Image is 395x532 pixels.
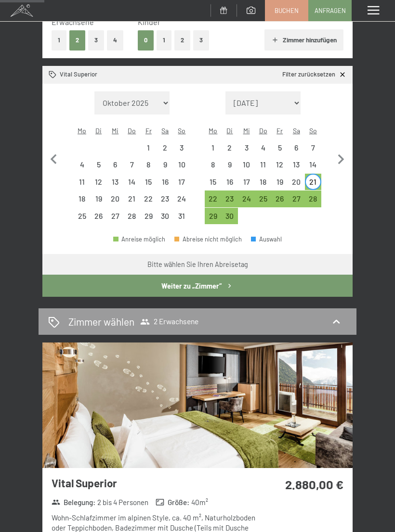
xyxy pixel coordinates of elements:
div: Thu Jun 04 2026 [255,139,272,156]
img: mss_renderimg.php [42,342,353,468]
div: Sun May 10 2026 [173,156,190,173]
div: Fri May 15 2026 [140,174,157,190]
div: Abreise nicht möglich [157,190,174,207]
div: Mon Jun 01 2026 [205,139,222,156]
div: 29 [141,212,156,227]
a: Buchen [265,0,308,21]
div: 2 [223,144,237,159]
div: Fri Jun 19 2026 [271,174,288,190]
button: Nächster Monat [331,91,351,225]
div: 9 [158,161,173,176]
strong: 2.880,00 € [285,477,343,492]
div: Sun May 24 2026 [173,190,190,207]
div: Bitte wählen Sie Ihren Abreisetag [147,260,248,269]
abbr: Samstag [161,127,169,135]
div: Abreise nicht möglich [107,208,124,225]
div: Fri Jun 12 2026 [271,156,288,173]
strong: Belegung : [52,497,95,507]
div: Sun May 31 2026 [173,208,190,225]
div: 4 [256,144,271,159]
div: 29 [206,212,221,227]
div: Abreise nicht möglich [305,139,322,156]
div: Abreise nicht möglich [140,190,157,207]
div: 15 [206,178,221,193]
div: 8 [206,161,221,176]
div: Abreise nicht möglich [90,208,107,225]
button: Weiter zu „Zimmer“ [42,275,353,297]
abbr: Samstag [293,127,300,135]
div: Abreise nicht möglich [90,190,107,207]
div: Abreise nicht möglich [173,208,190,225]
div: Tue Jun 23 2026 [222,190,238,207]
abbr: Dienstag [95,127,102,135]
div: 30 [158,212,173,227]
div: Abreise möglich [305,190,322,207]
div: 19 [91,195,106,210]
button: 3 [88,30,104,50]
div: Mon Jun 22 2026 [205,190,222,207]
abbr: Donnerstag [259,127,267,135]
div: Abreise nicht möglich [123,190,140,207]
div: Abreise nicht möglich [271,139,288,156]
div: Abreise möglich [205,208,222,225]
div: Abreise möglich [222,190,238,207]
h2: Zimmer wählen [68,315,134,329]
div: Abreise möglich [271,190,288,207]
div: 26 [272,195,287,210]
button: Vorheriger Monat [44,91,64,225]
div: 6 [108,161,123,176]
div: 21 [306,178,321,193]
div: Abreise nicht möglich [157,156,174,173]
div: Sat May 09 2026 [157,156,174,173]
div: Wed Jun 03 2026 [238,139,255,156]
div: 5 [91,161,106,176]
abbr: Sonntag [309,127,317,135]
div: Abreise möglich [238,190,255,207]
div: Tue Jun 30 2026 [222,208,238,225]
h3: Vital Superior [52,476,259,491]
div: 31 [174,212,189,227]
abbr: Freitag [145,127,152,135]
div: 4 [75,161,90,176]
div: Abreise nicht möglich [271,156,288,173]
div: Abreise nicht möglich [74,190,91,207]
div: 8 [141,161,156,176]
div: Thu May 07 2026 [123,156,140,173]
div: Abreise nicht möglich [173,190,190,207]
div: Sat May 30 2026 [157,208,174,225]
div: Abreise nicht möglich [123,174,140,190]
div: 7 [306,144,321,159]
div: Abreise nicht möglich [288,139,305,156]
div: Abreise nicht möglich [305,156,322,173]
div: Fri May 01 2026 [140,139,157,156]
div: Abreise nicht möglich [74,208,91,225]
div: 1 [141,144,156,159]
div: Fri Jun 26 2026 [271,190,288,207]
div: Fri Jun 05 2026 [271,139,288,156]
div: Abreise möglich [205,190,222,207]
div: Abreise nicht möglich [238,174,255,190]
div: Thu Jun 18 2026 [255,174,272,190]
button: 4 [107,30,123,50]
div: 1 [206,144,221,159]
button: 2 [174,30,190,50]
div: Abreise nicht möglich [205,156,222,173]
div: Abreise nicht möglich [173,156,190,173]
span: 2 bis 4 Personen [97,497,148,507]
div: Abreise nicht möglich [157,174,174,190]
div: 27 [289,195,304,210]
div: 20 [289,178,304,193]
div: 18 [256,178,271,193]
div: 24 [239,195,254,210]
div: Abreise nicht möglich [90,156,107,173]
div: Abreise nicht möglich [107,190,124,207]
div: 22 [206,195,221,210]
div: Abreise möglich [255,190,272,207]
div: 21 [124,195,139,210]
div: Thu Jun 25 2026 [255,190,272,207]
div: Tue May 19 2026 [90,190,107,207]
button: 0 [138,30,154,50]
div: Sat Jun 27 2026 [288,190,305,207]
div: Abreise nicht möglich [140,156,157,173]
div: 14 [306,161,321,176]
